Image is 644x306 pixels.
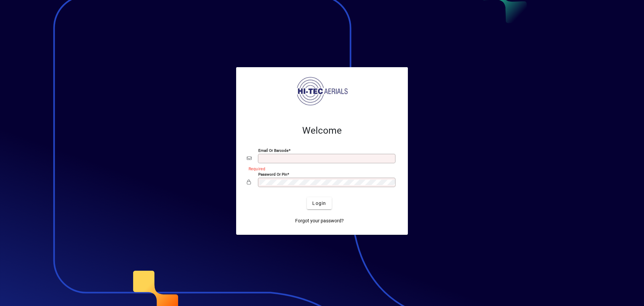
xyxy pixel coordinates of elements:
a: Forgot your password? [292,215,346,227]
span: Forgot your password? [295,217,344,224]
span: Login [312,200,326,207]
button: Login [307,197,331,209]
mat-label: Email or Barcode [258,148,288,153]
h2: Welcome [247,125,397,136]
mat-label: Password or Pin [258,172,287,177]
mat-error: Required [249,165,392,172]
